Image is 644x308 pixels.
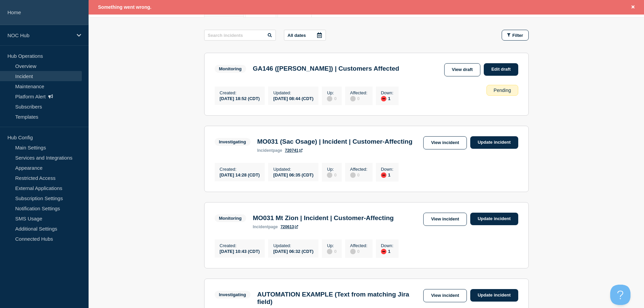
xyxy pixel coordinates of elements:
p: page [253,224,278,229]
p: Created : [220,243,260,248]
div: down [381,172,386,178]
button: All dates [284,30,326,41]
p: Affected : [350,243,367,248]
p: All dates [288,33,306,38]
iframe: Help Scout Beacon - Open [610,285,630,305]
div: disabled [327,96,332,101]
a: View draft [444,63,481,76]
a: Update incident [470,289,518,302]
span: Monitoring [215,65,246,73]
span: Monitoring [215,214,246,222]
div: 0 [327,95,336,101]
div: disabled [327,172,332,178]
h3: MO031 (Sac Osage) | Incident | Customer-Affecting [257,138,412,145]
h3: MO031 Mt Zion | Incident | Customer-Affecting [253,214,394,222]
input: Search incidents [204,30,276,41]
div: 0 [327,248,336,254]
a: Update incident [470,213,518,225]
div: 1 [381,248,393,254]
p: Updated : [273,90,313,95]
button: Close banner [629,3,637,11]
div: Pending [486,85,518,96]
span: Something went wrong. [98,4,151,10]
a: Edit draft [484,63,518,76]
span: Investigating [215,291,251,299]
div: 1 [381,95,393,101]
p: Created : [220,90,260,95]
div: down [381,96,386,101]
div: disabled [350,249,356,254]
p: Down : [381,243,393,248]
a: View incident [423,289,467,302]
span: incident [257,148,273,153]
h3: GA146 ([PERSON_NAME]) | Customers Affected [253,65,399,72]
p: Updated : [273,243,313,248]
div: 0 [350,95,367,101]
div: 0 [327,172,336,178]
div: [DATE] 06:32 (CDT) [273,248,313,254]
div: 1 [381,172,393,178]
div: disabled [350,172,356,178]
div: [DATE] 14:28 (CDT) [220,172,260,177]
p: Down : [381,167,393,172]
div: disabled [327,249,332,254]
p: Up : [327,90,336,95]
h3: AUTOMATION EXAMPLE (Text from matching Jira field) [257,291,420,306]
span: Filter [512,33,523,38]
a: 720741 [285,148,303,153]
span: Investigating [215,138,251,146]
div: [DATE] 08:44 (CDT) [273,95,313,101]
div: down [381,249,386,254]
p: Updated : [273,167,313,172]
p: Up : [327,167,336,172]
p: Down : [381,90,393,95]
div: 0 [350,172,367,178]
button: Filter [502,30,529,41]
p: Up : [327,243,336,248]
a: Update incident [470,136,518,149]
p: Created : [220,167,260,172]
p: Affected : [350,167,367,172]
a: View incident [423,136,467,149]
a: View incident [423,213,467,226]
p: NOC Hub [7,32,72,38]
span: incident [253,224,268,229]
div: [DATE] 18:52 (CDT) [220,95,260,101]
p: page [257,148,282,153]
div: disabled [350,96,356,101]
p: Affected : [350,90,367,95]
div: [DATE] 10:43 (CDT) [220,248,260,254]
div: 0 [350,248,367,254]
div: [DATE] 06:35 (CDT) [273,172,313,177]
a: 720613 [281,224,298,229]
